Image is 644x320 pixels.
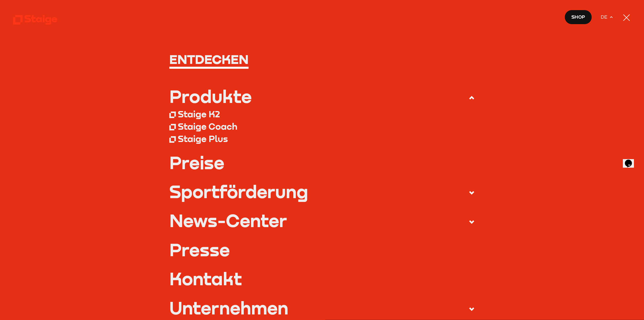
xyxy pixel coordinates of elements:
[169,133,475,145] a: Staige Plus
[178,109,220,120] div: Staige K2
[169,154,475,171] a: Preise
[169,270,475,288] a: Kontakt
[565,10,592,25] a: Shop
[601,13,610,20] span: DE
[169,299,288,317] div: Unternehmen
[571,13,585,20] span: Shop
[623,153,639,168] iframe: chat widget
[169,212,287,229] div: News-Center
[178,133,228,144] div: Staige Plus
[169,88,252,105] div: Produkte
[169,241,475,259] a: Presse
[169,120,475,133] a: Staige Coach
[169,108,475,120] a: Staige K2
[169,183,308,200] div: Sportförderung
[178,121,237,132] div: Staige Coach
